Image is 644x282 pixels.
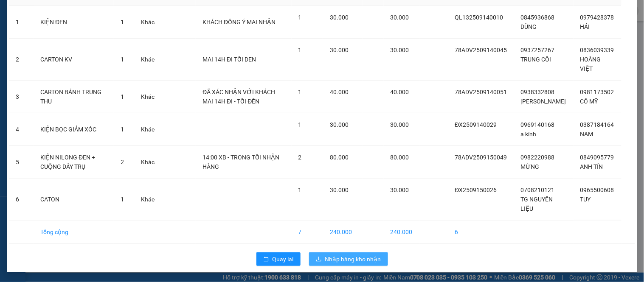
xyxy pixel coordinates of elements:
span: 30.000 [391,121,409,128]
span: 1 [121,93,124,100]
div: tâm [7,28,75,38]
span: CC : [80,57,92,66]
span: 0969140168 [521,121,555,128]
span: 0965500608 [580,187,614,193]
span: 78ADV2509140051 [455,89,507,95]
span: HOÀNG VIỆT [580,56,601,72]
span: TG NGUYÊN LIỆU [521,196,553,212]
span: 1 [121,19,124,25]
span: 40.000 [391,89,409,95]
span: ĐÃ XÁC NHẬN VỚI KHÁCH MAI 14H ĐI - TỐI ĐẾN [202,89,275,105]
span: Nhập hàng kho nhận [325,254,381,264]
td: Khác [134,81,161,113]
span: 30.000 [330,47,349,53]
span: HẢI [580,23,590,30]
span: Gửi: [7,8,20,17]
td: Khác [134,113,161,146]
td: Khác [134,6,161,39]
span: ANH TÍN [580,163,603,170]
span: 30.000 [391,187,409,193]
div: VP [GEOGRAPHIC_DATA] [81,7,167,28]
td: 240.000 [384,221,419,244]
span: 80.000 [391,154,409,161]
span: 78ADV2509150049 [455,154,507,161]
td: Tổng cộng [34,221,114,244]
td: CATON [34,179,114,221]
span: 30.000 [330,14,349,21]
span: 1 [298,121,302,128]
div: TOÀN [81,28,167,38]
span: 40.000 [330,89,349,95]
td: Khác [134,179,161,221]
span: Quay lại [273,254,294,264]
span: 0982220988 [521,154,555,161]
td: CARTON BÁNH TRUNG THU [34,81,114,113]
span: MỪNG [521,163,540,170]
span: 30.000 [330,121,349,128]
span: 30.000 [391,47,409,53]
span: 1 [121,56,124,63]
td: Khác [134,146,161,179]
span: 0849095779 [580,154,614,161]
span: 2 [298,154,302,161]
span: 0981173502 [580,89,614,95]
span: 1 [298,14,302,21]
span: a kính [521,131,537,137]
span: 30.000 [330,187,349,193]
span: 1 [298,89,302,95]
span: QL132509140010 [455,14,503,21]
span: 0836039339 [580,47,614,53]
div: 300.000 [80,55,168,67]
span: DŨNG [521,23,537,30]
span: NAM [580,131,593,137]
span: 1 [121,126,124,133]
span: ĐX2509140029 [455,121,497,128]
span: 1 [298,47,302,53]
span: CÔ MỸ [580,98,598,105]
span: 2 [121,159,124,165]
td: 240.000 [323,221,362,244]
span: MAI 14H ĐI TỐI DEN [202,56,256,63]
span: KHÁCH ĐỒNG Ý MAI NHẬN [202,19,276,25]
span: TUY [580,196,591,203]
td: 1 [9,6,34,39]
td: 6 [9,179,34,221]
td: KIỆN ĐEN [34,6,114,39]
td: 5 [9,146,34,179]
span: 0937257267 [521,47,555,53]
td: Khác [134,39,161,81]
span: 1 [121,196,124,203]
span: 0938332808 [521,89,555,95]
td: 4 [9,113,34,146]
span: download [316,256,322,263]
span: TRUNG CÔI [521,56,551,63]
td: 7 [292,221,323,244]
span: 80.000 [330,154,349,161]
td: 6 [448,221,514,244]
td: 2 [9,39,34,81]
td: KIỆN NILONG ĐEN + CUỘNG DÂY TRỤ [34,146,114,179]
span: 0845936868 [521,14,555,21]
div: VP [PERSON_NAME] [7,7,75,28]
span: 0387184164 [580,121,614,128]
td: KIỆN BỌC GIẢM XÓC [34,113,114,146]
span: 0708210121 [521,187,555,193]
span: ĐX2509150026 [455,187,497,193]
button: rollbackQuay lại [256,252,301,266]
span: 1 [298,187,302,193]
button: downloadNhập hàng kho nhận [309,252,388,266]
span: 0979428378 [580,14,614,21]
span: [PERSON_NAME] [521,98,566,105]
td: CARTON KV [34,39,114,81]
span: 78ADV2509140045 [455,47,507,53]
td: 3 [9,81,34,113]
span: 30.000 [391,14,409,21]
span: 14:00 XB - TRONG TỐI NHẬN HÀNG [202,154,279,170]
span: Nhận: [81,8,101,17]
span: rollback [263,256,269,263]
